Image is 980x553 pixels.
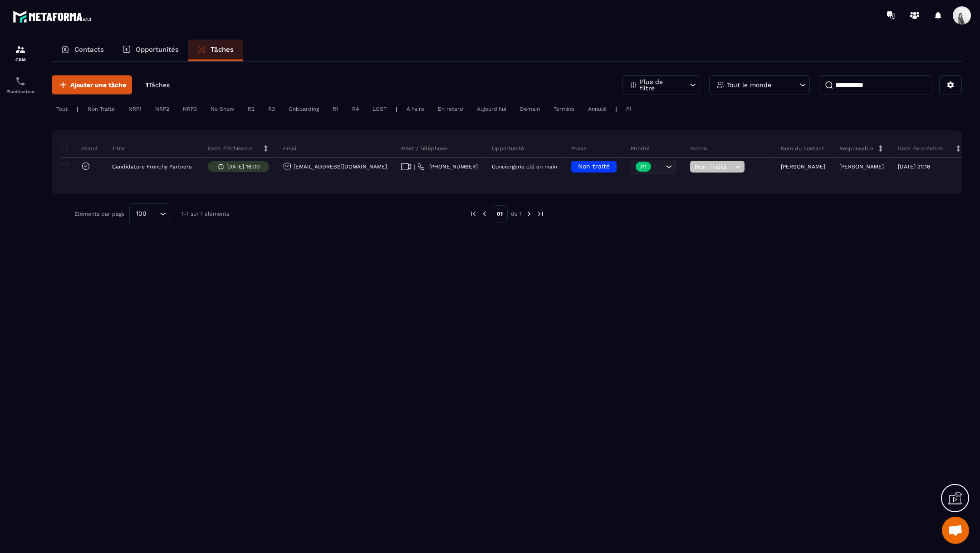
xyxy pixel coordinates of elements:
p: Éléments par page [74,211,125,217]
span: Tâches [148,81,170,89]
p: Contacts [74,45,104,54]
p: P1 [640,163,647,170]
span: 100 [133,209,150,219]
div: No Show [206,104,239,114]
p: Titre [112,145,124,152]
p: Meet / Téléphone [401,145,447,152]
div: Demain [515,104,544,114]
div: Annulé [583,104,611,114]
p: Plus de filtre [640,79,680,91]
span: Non traité [578,163,610,170]
p: 1-1 sur 1 éléments [181,211,229,217]
div: R3 [264,104,279,114]
img: logo [13,8,94,25]
span: Ajouter une tâche [70,80,126,89]
div: NRP1 [124,104,146,114]
p: [DATE] 21:16 [898,163,930,170]
p: [PERSON_NAME] [839,163,884,170]
div: Non Traité [83,104,119,114]
p: Tout le monde [727,82,771,88]
div: Terminé [549,104,579,114]
p: | [615,106,617,112]
p: CRM [2,57,39,62]
div: R2 [243,104,259,114]
img: next [525,210,533,218]
img: next [536,210,544,218]
div: En retard [433,104,468,114]
p: | [396,106,397,112]
div: R4 [348,104,363,114]
a: formationformationCRM [2,37,39,69]
p: Planificateur [2,89,39,94]
p: Candidature Frenchy Partners [112,163,191,170]
p: Tâches [211,45,234,54]
a: [PHONE_NUMBER] [417,163,478,170]
p: Priorité [631,145,650,152]
div: Tout [52,104,72,114]
div: R1 [328,104,343,114]
p: Statut [63,145,98,152]
p: Action [690,145,707,152]
a: Tâches [188,39,243,61]
p: Phase [571,145,587,152]
input: Search for option [150,209,157,219]
span: | [414,163,415,170]
div: LOST [368,104,391,114]
p: Responsable [839,145,873,152]
a: Contacts [52,39,113,61]
p: Date d’échéance [208,145,253,152]
p: Opportunités [136,45,179,54]
img: scheduler [15,76,26,87]
button: Ajouter une tâche [52,75,132,94]
a: schedulerschedulerPlanificateur [2,69,39,101]
p: Conciergerie clé en main [492,163,557,170]
p: [PERSON_NAME] [781,163,825,170]
div: Ouvrir le chat [942,517,969,544]
p: 01 [492,205,508,222]
div: NRP2 [151,104,174,114]
p: Nom du contact [781,145,824,152]
p: | [77,106,78,112]
p: Opportunité [492,145,524,152]
span: Non Traité [695,163,733,170]
img: prev [469,210,477,218]
div: NRP3 [178,104,201,114]
div: P1 [622,104,636,114]
p: Date de création [898,145,943,152]
a: Opportunités [113,39,188,61]
div: Aujourd'hui [472,104,511,114]
div: Search for option [129,203,170,224]
p: de 1 [511,210,522,217]
img: formation [15,44,26,55]
p: 1 [146,81,170,89]
img: prev [480,210,489,218]
div: À faire [402,104,429,114]
p: [DATE] 16:00 [226,163,260,170]
p: Email [283,145,298,152]
div: Onboarding [284,104,323,114]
